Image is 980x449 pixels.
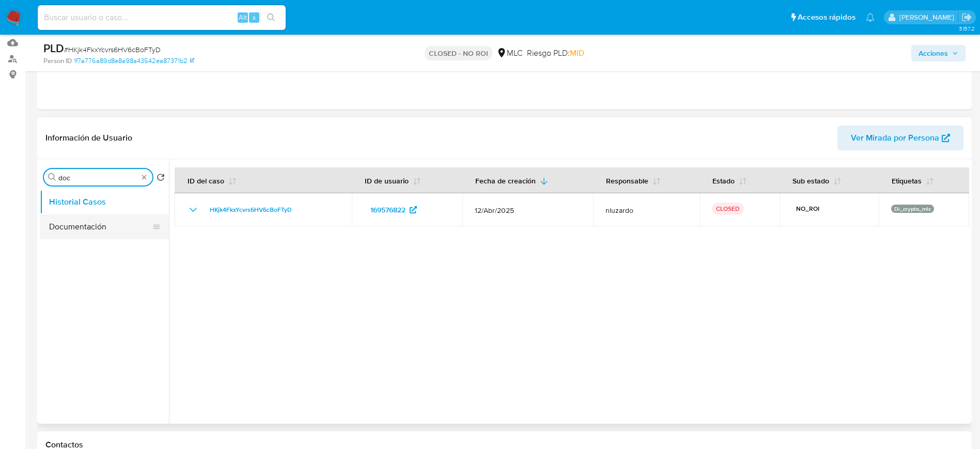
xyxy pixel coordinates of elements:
span: # HKjk4FkxYcvrs6HV6cBoFTyD [64,44,161,55]
a: Notificaciones [866,13,875,22]
span: Ver Mirada por Persona [851,126,939,150]
p: nicolas.luzardo@mercadolibre.com [899,12,958,22]
button: search-icon [260,10,282,25]
h1: Información de Usuario [45,133,132,143]
button: Buscar [48,173,56,181]
span: Riesgo PLD: [527,48,584,59]
input: Buscar [58,173,138,182]
button: Volver al orden por defecto [157,173,165,184]
button: Borrar [140,173,148,181]
div: MLC [496,48,523,59]
a: 1f7a776a89d8e8a98a43542ea87371b2 [74,56,194,66]
span: s [253,12,256,22]
p: CLOSED - NO ROI [425,46,492,60]
span: Alt [239,12,247,22]
a: Salir [961,12,972,23]
span: Accesos rápidos [798,12,855,23]
b: Person ID [43,56,72,66]
b: PLD [43,40,64,56]
button: Historial Casos [40,190,169,214]
button: Documentación [40,214,161,239]
span: 3.157.2 [959,24,975,33]
button: Ver Mirada por Persona [837,126,963,150]
span: MID [570,47,584,59]
span: Acciones [919,45,948,61]
input: Buscar usuario o caso... [38,11,286,24]
button: Acciones [911,45,966,61]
